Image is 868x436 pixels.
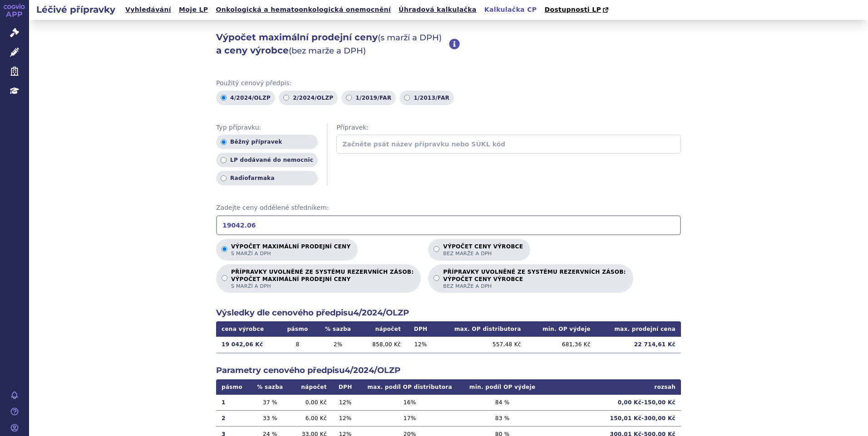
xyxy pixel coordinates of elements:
[461,379,544,395] th: min. podíl OP výdeje
[542,4,613,16] a: Dostupnosti LP
[332,395,359,411] td: 12 %
[482,4,540,16] a: Kalkulačka CP
[216,31,449,57] h2: Výpočet maximální prodejní ceny a ceny výrobce
[346,95,352,101] input: 1/2019/FAR
[290,395,332,411] td: 0,00 Kč
[221,139,227,145] input: Běžný přípravek
[336,123,681,132] span: Přípravek:
[216,153,318,167] label: LP dodávané do nemocnic
[250,379,290,395] th: % sazba
[290,379,332,395] th: nápočet
[289,46,366,56] span: (bez marže a DPH)
[176,4,211,16] a: Moje LP
[290,410,332,426] td: 6,00 Kč
[250,410,290,426] td: 33 %
[336,135,681,154] input: Začněte psát název přípravku nebo SÚKL kód
[544,395,681,411] td: 0,00 Kč - 150,00 Kč
[216,410,250,426] td: 2
[216,215,681,235] input: Zadejte ceny oddělené středníkem
[221,157,227,163] input: LP dodávané do nemocnic
[222,246,227,252] input: Výpočet maximální prodejní cenys marží a DPH
[250,395,290,411] td: 37 %
[544,6,601,13] span: Dostupnosti LP
[341,91,396,105] label: 1/2019/FAR
[396,4,479,16] a: Úhradová kalkulačka
[216,365,681,376] h2: Parametry cenového předpisu 4/2024/OLZP
[434,275,439,281] input: PŘÍPRAVKY UVOLNĚNÉ ZE SYSTÉMU REZERVNÍCH ZÁSOB:VÝPOČET CENY VÝROBCEbez marže a DPH
[231,243,350,257] p: Výpočet maximální prodejní ceny
[596,337,681,352] td: 22 714,61 Kč
[443,250,523,257] span: bez marže a DPH
[378,33,442,43] span: (s marží a DPH)
[404,95,410,101] input: 1/2013/FAR
[231,283,414,290] span: s marží a DPH
[332,410,359,426] td: 12 %
[221,175,227,181] input: Radiofarmaka
[527,321,596,337] th: min. OP výdeje
[358,410,461,426] td: 17 %
[544,379,681,395] th: rozsah
[406,337,435,352] td: 12 %
[216,171,318,185] label: Radiofarmaka
[443,243,523,257] p: Výpočet ceny výrobce
[222,275,227,281] input: PŘÍPRAVKY UVOLNĚNÉ ZE SYSTÉMU REZERVNÍCH ZÁSOB:VÝPOČET MAXIMÁLNÍ PRODEJNÍ CENYs marží a DPH
[216,379,250,395] th: pásmo
[406,321,435,337] th: DPH
[231,269,414,290] p: PŘÍPRAVKY UVOLNĚNÉ ZE SYSTÉMU REZERVNÍCH ZÁSOB:
[435,337,526,352] td: 557,48 Kč
[316,321,360,337] th: % sazba
[527,337,596,352] td: 681,36 Kč
[399,91,454,105] label: 1/2013/FAR
[216,395,250,411] td: 1
[221,95,227,101] input: 4/2024/OLZP
[443,276,626,283] strong: VÝPOČET CENY VÝROBCE
[360,337,406,352] td: 858,00 Kč
[279,337,316,352] td: 8
[216,91,275,105] label: 4/2024/OLZP
[332,379,359,395] th: DPH
[279,321,316,337] th: pásmo
[358,379,461,395] th: max. podíl OP distributora
[216,337,279,352] td: 19 042,06 Kč
[358,395,461,411] td: 16 %
[216,123,318,132] span: Typ přípravku:
[360,321,406,337] th: nápočet
[279,91,338,105] label: 2/2024/OLZP
[216,321,279,337] th: cena výrobce
[213,4,394,16] a: Onkologická a hematoonkologická onemocnění
[123,4,174,16] a: Vyhledávání
[434,246,439,252] input: Výpočet ceny výrobcebez marže a DPH
[29,3,123,16] h2: Léčivé přípravky
[596,321,681,337] th: max. prodejní cena
[231,276,414,283] strong: VÝPOČET MAXIMÁLNÍ PRODEJNÍ CENY
[316,337,360,352] td: 2 %
[231,250,350,257] span: s marží a DPH
[216,79,681,88] span: Použitý cenový předpis:
[461,410,544,426] td: 83 %
[443,269,626,290] p: PŘÍPRAVKY UVOLNĚNÉ ZE SYSTÉMU REZERVNÍCH ZÁSOB:
[216,203,681,213] span: Zadejte ceny oddělené středníkem:
[216,307,681,319] h2: Výsledky dle cenového předpisu 4/2024/OLZP
[461,395,544,411] td: 84 %
[435,321,526,337] th: max. OP distributora
[216,135,318,149] label: Běžný přípravek
[544,410,681,426] td: 150,01 Kč - 300,00 Kč
[283,95,289,101] input: 2/2024/OLZP
[443,283,626,290] span: bez marže a DPH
